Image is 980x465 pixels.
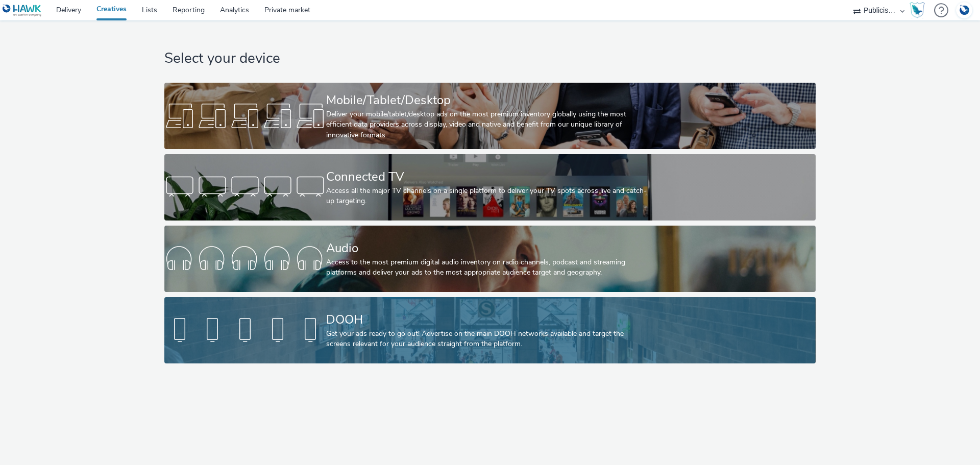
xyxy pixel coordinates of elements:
[326,186,650,207] div: Access all the major TV channels on a single platform to deliver your TV spots across live and ca...
[326,168,650,186] div: Connected TV
[164,83,815,149] a: Mobile/Tablet/DesktopDeliver your mobile/tablet/desktop ads on the most premium inventory globall...
[326,109,650,140] div: Deliver your mobile/tablet/desktop ads on the most premium inventory globally using the most effi...
[326,311,650,329] div: DOOH
[164,226,815,292] a: AudioAccess to the most premium digital audio inventory on radio channels, podcast and streaming ...
[957,2,972,19] img: Account DE
[164,297,815,363] a: DOOHGet your ads ready to go out! Advertise on the main DOOH networks available and target the sc...
[910,2,929,18] a: Hawk Academy
[3,4,42,17] img: undefined Logo
[326,257,650,278] div: Access to the most premium digital audio inventory on radio channels, podcast and streaming platf...
[164,154,815,221] a: Connected TVAccess all the major TV channels on a single platform to deliver your TV spots across...
[164,49,815,68] h1: Select your device
[326,91,650,109] div: Mobile/Tablet/Desktop
[326,329,650,350] div: Get your ads ready to go out! Advertise on the main DOOH networks available and target the screen...
[326,239,650,257] div: Audio
[910,2,925,18] img: Hawk Academy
